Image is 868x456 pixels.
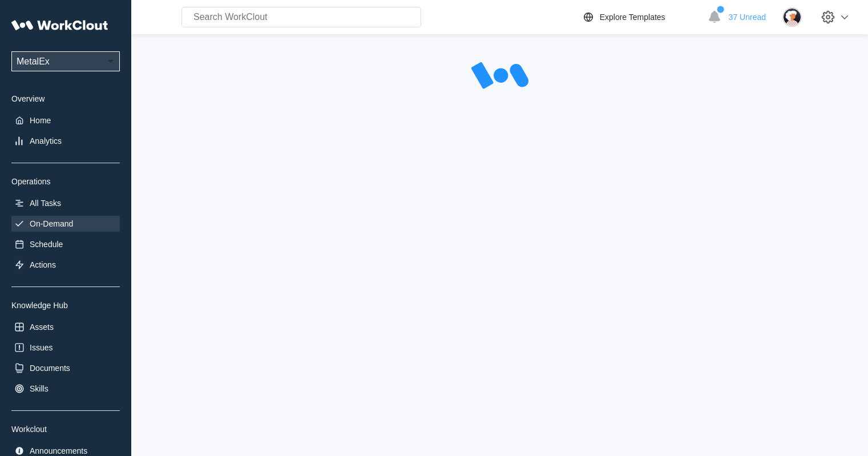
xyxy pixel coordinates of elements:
div: Skills [30,384,49,393]
div: On-Demand [30,219,73,228]
a: Analytics [11,133,120,149]
div: Knowledge Hub [11,301,120,310]
div: Assets [30,322,54,332]
a: Actions [11,257,120,273]
input: Search WorkClout [181,7,421,27]
div: Documents [30,364,70,373]
div: Explore Templates [600,13,665,22]
div: Schedule [30,240,63,249]
a: Schedule [11,236,120,252]
a: Assets [11,319,120,335]
div: Workclout [11,425,120,434]
div: Operations [11,177,120,186]
div: Issues [30,343,53,352]
a: On-Demand [11,216,120,232]
div: Overview [11,94,120,103]
a: Skills [11,381,120,397]
a: Issues [11,340,120,356]
img: user-4.png [782,7,802,27]
div: Announcements [30,446,87,455]
div: Home [30,116,51,125]
a: Explore Templates [582,10,702,24]
a: All Tasks [11,195,120,211]
a: Documents [11,360,120,376]
span: 37 Unread [729,13,766,22]
div: Analytics [30,136,62,146]
div: Actions [30,260,56,269]
div: All Tasks [30,199,61,208]
a: Home [11,112,120,128]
